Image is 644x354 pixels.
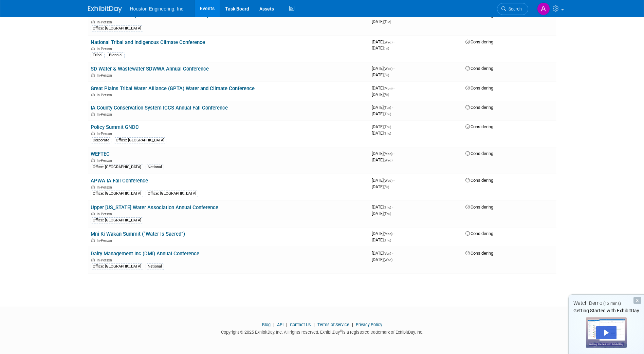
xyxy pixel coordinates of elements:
[384,112,391,116] span: (Thu)
[91,112,95,116] img: In-Person Event
[384,93,389,97] span: (Fri)
[372,72,389,77] span: [DATE]
[91,158,95,162] img: In-Person Event
[537,2,550,15] img: Alyssa Trosen
[372,45,389,51] span: [DATE]
[114,137,166,143] div: Office: [GEOGRAPHIC_DATA]
[146,263,164,270] div: National
[130,6,185,12] span: Houston Engineering, Inc.
[290,322,311,327] a: Contact Us
[372,184,389,189] span: [DATE]
[91,238,95,242] img: In-Person Event
[91,39,205,45] a: National Tribal and Indigenous Climate Conference
[384,106,391,110] span: (Tue)
[91,258,95,261] img: In-Person Event
[91,178,148,184] a: APWA IA Fall Conference
[272,322,276,327] span: |
[372,211,391,216] span: [DATE]
[356,322,382,327] a: Privacy Policy
[384,205,391,209] span: (Thu)
[97,212,114,216] span: In-Person
[97,47,114,51] span: In-Person
[372,19,391,24] span: [DATE]
[384,252,391,255] span: (Sun)
[277,322,283,327] a: API
[465,13,493,18] span: Considering
[91,204,218,211] a: Upper [US_STATE] Water Association Annual Conference
[97,258,114,262] span: In-Person
[384,179,392,182] span: (Wed)
[465,251,493,256] span: Considering
[506,6,522,12] span: Search
[372,13,394,18] span: [DATE]
[372,39,394,44] span: [DATE]
[384,258,392,262] span: (Wed)
[91,52,105,58] div: Tribal
[393,151,394,156] span: -
[372,151,394,156] span: [DATE]
[569,307,644,314] div: Getting Started with ExhibitDay
[340,329,342,333] sup: ®
[372,251,393,256] span: [DATE]
[97,20,114,24] span: In-Person
[384,152,392,156] span: (Mon)
[146,164,164,170] div: National
[91,164,143,170] div: Office: [GEOGRAPHIC_DATA]
[384,238,391,242] span: (Thu)
[372,257,392,262] span: [DATE]
[91,20,95,23] img: In-Person Event
[284,322,289,327] span: |
[372,237,391,242] span: [DATE]
[91,73,95,77] img: In-Person Event
[91,66,209,72] a: SD Water & Wastewater SDWWA Annual Conference
[91,132,95,135] img: In-Person Event
[91,151,110,157] a: WEFTEC
[107,52,125,58] div: Biennial
[91,231,185,237] a: Mni Ki Wakan Summit (“Water Is Sacred”)
[392,251,393,256] span: -
[372,124,393,129] span: [DATE]
[384,125,391,129] span: (Thu)
[91,124,139,130] a: Policy Summit GNDC
[465,151,493,156] span: Considering
[91,212,95,215] img: In-Person Event
[262,322,271,327] a: Blog
[569,300,644,307] div: Watch Demo
[393,66,394,71] span: -
[384,132,391,135] span: (Thu)
[350,322,355,327] span: |
[384,212,391,216] span: (Thu)
[384,67,392,71] span: (Wed)
[91,185,95,189] img: In-Person Event
[91,191,143,197] div: Office: [GEOGRAPHIC_DATA]
[372,92,389,97] span: [DATE]
[465,66,493,71] span: Considering
[384,232,392,236] span: (Mon)
[91,93,95,96] img: In-Person Event
[97,73,114,78] span: In-Person
[384,86,392,90] span: (Mon)
[91,251,199,257] a: Dairy Management Inc (DMI) Annual Conference
[393,13,394,18] span: -
[633,297,641,304] div: Dismiss
[596,326,617,339] div: Play
[372,204,393,210] span: [DATE]
[88,6,122,13] img: ExhibitDay
[392,124,393,129] span: -
[91,217,143,223] div: Office: [GEOGRAPHIC_DATA]
[372,131,391,136] span: [DATE]
[97,158,114,163] span: In-Person
[392,204,393,210] span: -
[384,40,392,44] span: (Wed)
[91,47,95,50] img: In-Person Event
[372,66,394,71] span: [DATE]
[465,231,493,236] span: Considering
[91,13,235,19] a: SD Assoc. of County Commissioners SDACC County Convention
[384,185,389,189] span: (Fri)
[393,85,394,91] span: -
[465,85,493,91] span: Considering
[91,263,143,270] div: Office: [GEOGRAPHIC_DATA]
[465,105,493,110] span: Considering
[393,39,394,44] span: -
[393,231,394,236] span: -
